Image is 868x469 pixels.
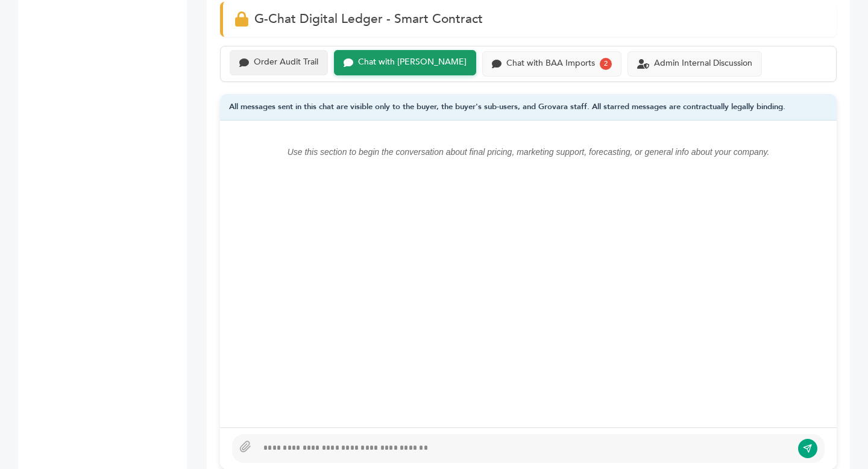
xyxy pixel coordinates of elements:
span: G-Chat Digital Ledger - Smart Contract [254,10,483,28]
div: Chat with BAA Imports [506,58,595,69]
div: All messages sent in this chat are visible only to the buyer, the buyer's sub-users, and Grovara ... [220,94,837,121]
p: Use this section to begin the conversation about final pricing, marketing support, forecasting, o... [244,145,813,159]
div: 2 [600,58,612,70]
div: Chat with [PERSON_NAME] [358,57,467,68]
div: Admin Internal Discussion [654,58,752,69]
div: Order Audit Trail [254,57,318,68]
